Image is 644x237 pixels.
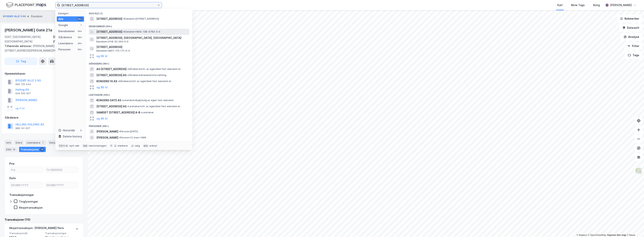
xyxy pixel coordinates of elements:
div: Eiere [14,140,24,145]
span: KONGENS 16 AS [96,79,117,84]
span: Gårdeiere • Utl. av egen/leid fast eiendom el. [118,80,172,83]
input: Til 9950000 [45,167,78,173]
div: markere [118,144,128,147]
span: [STREET_ADDRESS] [96,45,188,49]
button: Analyse [620,33,642,41]
div: avbryt [149,144,157,147]
span: [STREET_ADDRESS] AS [96,73,127,77]
span: • [123,17,124,20]
span: Gårdeiere • Eiendomsforvaltning [127,74,166,77]
img: logo.f888ab2527a4732fd821a326f86c7f29.svg [6,2,46,8]
div: Kategori [58,12,84,15]
span: [PERSON_NAME] [96,129,118,134]
div: Transaksjoner (70) [5,217,83,222]
div: Transaksjoner [19,147,46,152]
div: 99+ [77,48,83,51]
span: Gårdeiere • Utl. av egen/leid fast eiendom el. [127,68,181,71]
div: Hjemmelshaver [5,71,83,76]
span: • [127,105,128,108]
span: Person • [DATE] [119,130,138,133]
div: Info [5,140,13,145]
div: Tinglysninger [19,200,38,203]
div: Gårdeiere [58,35,72,40]
button: og 96 til [96,54,107,58]
span: Eiendom • 1804-138-4783-0-0 [123,30,160,33]
div: Historikk [58,128,75,133]
div: [GEOGRAPHIC_DATA], 212/277 [53,35,83,44]
span: • [119,136,120,139]
div: Pris [9,161,14,166]
a: Improve this map [607,234,626,236]
a: OpenStreetMap [588,234,606,236]
img: Z [635,167,642,175]
div: Transaksjonstype [9,193,34,197]
div: tab [82,144,88,148]
div: 99+ [77,18,83,21]
button: Bokmerker [617,15,642,22]
div: 989 141 007 [15,127,30,130]
div: 990 720 444 [15,83,31,86]
span: Leietaker • Utl. av egen/leid fast eiendom el. [127,105,181,108]
span: Transaksjonsår [9,232,43,235]
span: • [127,68,128,70]
div: velg [135,144,140,147]
iframe: Chat Widget [625,219,644,237]
button: BYGDØY ALLÉ 3 AS [3,14,27,18]
span: KONGENS GATE AS [96,98,121,103]
div: 0267, [GEOGRAPHIC_DATA], [GEOGRAPHIC_DATA] [5,35,53,44]
span: Leietaker [141,111,154,114]
div: Personer (99+) [86,122,192,128]
a: Mapbox [577,234,587,236]
div: Aksjetransaksjon - [PERSON_NAME] flere [9,226,64,232]
span: • [127,74,128,77]
span: SAMEIET [STREET_ADDRESS] A-B [96,110,140,115]
div: Eiendommer [58,29,75,34]
span: • [123,30,124,33]
button: og 96 til [96,116,107,121]
div: [PERSON_NAME] [610,3,632,7]
div: Kart [557,3,563,7]
span: AS [STREET_ADDRESS] [96,67,127,71]
div: 1 [79,24,83,27]
div: 934 550 927 [15,92,31,95]
span: Person • 13. mars 1966 [119,136,146,139]
div: [PERSON_NAME] [STREET_ADDRESS][PERSON_NAME][PERSON_NAME] [5,44,80,53]
div: 99+ [77,30,83,33]
div: Dato [9,176,16,180]
div: Datasett [48,140,62,145]
div: Mine Tags [571,3,585,7]
span: Tilhørende adresser: [5,44,33,48]
div: 14 [12,148,16,151]
span: [STREET_ADDRESS] [96,17,122,21]
div: Gårdeiere [5,115,83,120]
button: Filter [624,42,642,50]
div: 1 [41,141,45,144]
div: Aksjetransaksjon [19,206,43,209]
button: Tags [625,51,642,59]
div: Kontrollprogram for chat [625,219,644,237]
span: [PERSON_NAME] [96,135,118,140]
span: Transaksjonstype [45,232,78,235]
div: Eiendom [31,14,42,19]
span: Eiendom • [STREET_ADDRESS] [123,17,159,20]
span: [STREET_ADDRESS] AS [96,104,127,109]
div: 70 [40,148,44,151]
span: • [122,99,123,102]
div: 0 [79,129,83,132]
div: [PERSON_NAME] Gate 21a [5,27,53,33]
div: Leietakere [25,140,46,145]
div: Leietakere [58,41,73,46]
span: Eiendom • 3907-172-171-0-0 [96,49,130,52]
span: • [119,130,120,133]
div: Gårdeiere (99+) [86,59,192,66]
div: Leietakere (99+) [86,90,192,97]
div: Delete history [63,134,82,139]
span: • [141,111,142,114]
div: 99+ [77,36,83,39]
div: nytt søk [69,144,79,147]
button: og 96 til [96,85,107,90]
input: DD.MM.YYYY [45,182,78,188]
input: Fra [10,167,43,173]
span: Eiendom • 3118-52-250-0-0 [96,40,129,43]
span: Leietaker • Kjøp/salg av egen fast eiendom [122,99,174,102]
